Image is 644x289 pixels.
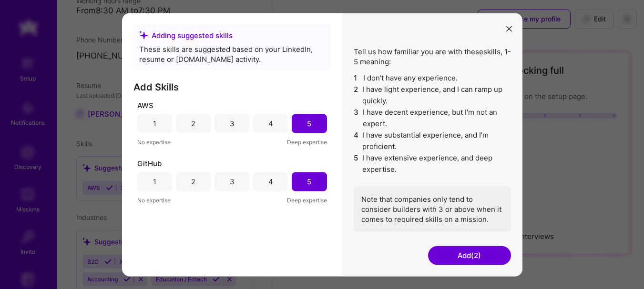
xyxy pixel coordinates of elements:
[137,195,171,205] span: No expertise
[354,129,511,152] li: I have substantial experience, and I’m proficient.
[230,177,235,187] div: 3
[354,83,511,106] li: I have light experience, and I can ramp up quickly.
[153,119,156,129] div: 1
[122,13,522,276] div: modal
[230,119,235,129] div: 3
[191,177,195,187] div: 2
[354,186,511,231] div: Note that companies only tend to consider builders with 3 or above when it comes to required skil...
[354,106,511,129] li: I have decent experience, but I'm not an expert.
[137,137,171,147] span: No expertise
[268,177,273,187] div: 4
[268,119,273,129] div: 4
[287,195,327,205] span: Deep expertise
[307,177,311,187] div: 5
[354,129,359,152] span: 4
[354,46,511,231] div: Tell us how familiar you are with these skills , 1-5 meaning:
[354,152,359,175] span: 5
[133,81,331,92] h3: Add Skills
[137,158,162,168] span: GitHub
[354,152,511,175] li: I have extensive experience, and deep expertise.
[287,137,327,147] span: Deep expertise
[153,177,156,187] div: 1
[354,106,359,129] span: 3
[354,72,359,83] span: 1
[139,31,148,40] i: icon SuggestedTeams
[428,246,511,265] button: Add(2)
[191,119,195,129] div: 2
[139,44,325,64] div: These skills are suggested based on your LinkedIn, resume or [DOMAIN_NAME] activity.
[506,26,512,32] i: icon Close
[354,83,359,106] span: 2
[354,72,511,83] li: I don't have any experience.
[137,100,153,110] span: AWS
[139,30,325,40] div: Adding suggested skills
[307,119,311,129] div: 5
